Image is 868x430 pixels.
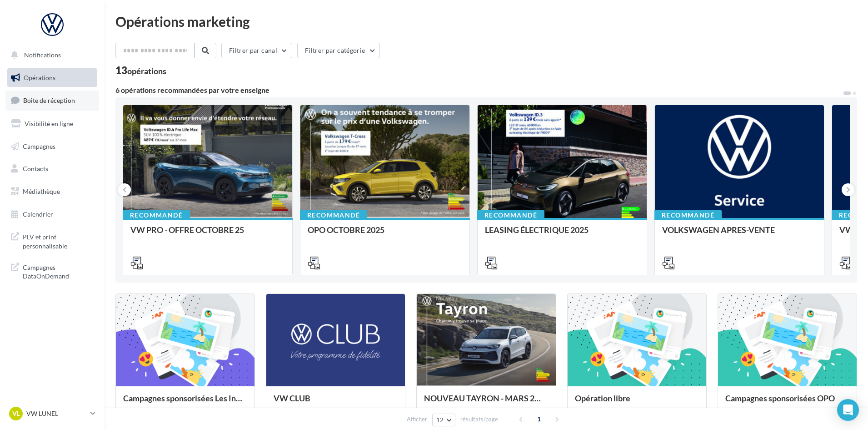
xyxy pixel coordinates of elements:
[424,394,548,412] div: NOUVEAU TAYRON - MARS 2025
[5,137,99,156] a: Campagnes
[24,74,55,81] span: Opérations
[5,258,99,284] a: Campagnes DataOnDemand
[23,231,94,250] span: PLV et print personnalisable
[5,159,99,178] a: Contacts
[123,394,247,412] div: Campagnes sponsorisées Les Instants VW Octobre
[115,15,857,28] div: Opérations marketing
[837,399,859,421] div: Open Intercom Messenger
[23,165,48,172] span: Contacts
[432,414,455,426] button: 12
[532,412,546,426] span: 1
[407,415,427,424] span: Afficher
[300,210,367,220] div: Recommandé
[654,210,722,220] div: Recommandé
[5,227,99,254] a: PLV et print personnalisable
[115,86,843,94] div: 6 opérations recommandées par votre enseigne
[23,96,75,104] span: Boîte de réception
[12,409,20,418] span: VL
[5,68,99,87] a: Opérations
[221,43,292,58] button: Filtrer par canal
[26,409,87,418] p: VW LUNEL
[308,225,462,243] div: OPO OCTOBRE 2025
[297,43,380,58] button: Filtrer par catégorie
[477,210,544,220] div: Recommandé
[130,225,285,243] div: VW PRO - OFFRE OCTOBRE 25
[436,416,444,424] span: 12
[23,210,53,218] span: Calendrier
[662,225,817,243] div: VOLKSWAGEN APRES-VENTE
[575,394,699,412] div: Opération libre
[115,66,166,76] div: 13
[5,182,99,201] a: Médiathèque
[274,394,398,412] div: VW CLUB
[460,415,498,424] span: résultats/page
[5,46,95,65] button: Notifications
[23,142,55,150] span: Campagnes
[127,67,166,75] div: opérations
[5,205,99,224] a: Calendrier
[5,91,99,110] a: Boîte de réception
[7,405,97,422] a: VL VW LUNEL
[5,114,99,133] a: Visibilité en ligne
[24,51,61,59] span: Notifications
[485,225,639,243] div: LEASING ÉLECTRIQUE 2025
[23,187,60,195] span: Médiathèque
[725,394,849,412] div: Campagnes sponsorisées OPO
[23,261,94,281] span: Campagnes DataOnDemand
[25,120,73,127] span: Visibilité en ligne
[123,210,190,220] div: Recommandé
